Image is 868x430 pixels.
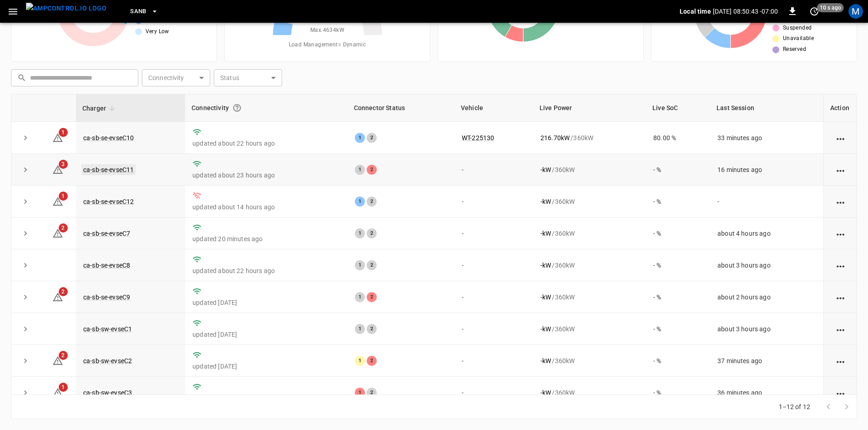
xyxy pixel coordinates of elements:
div: 1 [355,356,365,366]
td: - [454,154,533,186]
div: 1 [355,388,365,398]
td: - % [646,154,710,186]
p: updated [DATE] [192,330,340,339]
div: 2 [367,292,377,302]
div: 2 [367,324,377,334]
button: set refresh interval [807,4,822,19]
span: 2 [59,287,68,296]
td: - [454,186,533,218]
td: about 2 hours ago [710,281,823,313]
td: about 4 hours ago [710,218,823,249]
div: 1 [355,197,365,207]
a: WT-225130 [462,134,494,142]
td: 36 minutes ago [710,377,823,409]
p: updated [DATE] [192,394,340,403]
td: - % [646,186,710,218]
p: - kW [540,356,551,365]
a: 3 [52,165,63,172]
div: / 360 kW [540,293,639,302]
th: Live Power [533,94,646,122]
span: Unavailable [783,34,814,43]
button: SanB [126,3,162,20]
span: 1 [59,128,68,137]
div: / 360 kW [540,388,639,397]
p: [DATE] 08:50:43 -07:00 [713,7,778,16]
div: profile-icon [848,4,863,19]
div: 2 [367,228,377,238]
th: Action [823,94,857,122]
td: - [454,313,533,345]
a: ca-sb-se-evseC9 [83,293,130,301]
a: ca-sb-sw-evseC1 [83,325,132,333]
td: about 3 hours ago [710,313,823,345]
a: 2 [52,357,63,364]
img: ampcontrol.io logo [26,3,106,14]
p: updated about 22 hours ago [192,266,340,275]
p: updated [DATE] [192,362,340,371]
span: Very Low [146,27,169,36]
p: updated about 14 hours ago [192,202,340,212]
span: 1 [59,383,68,392]
span: Max. 4634 kW [310,26,344,35]
p: Local time [680,7,711,16]
div: 2 [367,197,377,207]
td: - % [646,249,710,281]
td: - % [646,218,710,249]
p: updated about 23 hours ago [192,171,340,180]
div: Connectivity [192,100,341,116]
button: expand row [19,195,32,208]
a: 1 [52,133,63,141]
p: - kW [540,197,551,206]
a: ca-sb-se-evseC8 [83,262,130,269]
div: action cell options [835,133,846,142]
p: 1–12 of 12 [779,402,811,411]
td: - % [646,281,710,313]
a: 2 [52,293,63,300]
div: 1 [355,324,365,334]
div: 1 [355,133,365,143]
span: Charger [82,103,118,114]
span: Reserved [783,45,806,54]
div: 1 [355,260,365,270]
td: - % [646,313,710,345]
p: updated 20 minutes ago [192,234,340,243]
button: expand row [19,131,32,145]
div: action cell options [835,197,846,206]
a: ca-sb-se-evseC12 [83,198,134,205]
span: Suspended [783,24,812,33]
div: action cell options [835,356,846,365]
td: - [454,218,533,249]
p: - kW [540,324,551,334]
a: ca-sb-se-evseC10 [83,134,134,142]
div: action cell options [835,165,846,174]
a: ca-sb-sw-evseC2 [83,357,132,364]
button: Connection between the charger and our software. [229,100,245,116]
td: - % [646,377,710,409]
div: action cell options [835,261,846,270]
td: - [454,281,533,313]
a: ca-sb-se-evseC11 [81,164,136,175]
span: SanB [130,6,146,17]
td: - [710,186,823,218]
div: 2 [367,356,377,366]
div: / 360 kW [540,261,639,270]
p: - kW [540,261,551,270]
div: / 360 kW [540,356,639,365]
div: action cell options [835,324,846,334]
div: / 360 kW [540,165,639,174]
td: 80.00 % [646,122,710,154]
th: Live SoC [646,94,710,122]
p: 216.70 kW [540,133,570,142]
td: 16 minutes ago [710,154,823,186]
button: expand row [19,386,32,400]
button: expand row [19,227,32,240]
div: / 360 kW [540,324,639,334]
span: 2 [59,223,68,233]
p: - kW [540,293,551,302]
td: - % [646,345,710,377]
a: ca-sb-sw-evseC3 [83,389,132,396]
div: 1 [355,292,365,302]
button: expand row [19,290,32,304]
span: 10 s ago [817,3,844,12]
div: / 360 kW [540,197,639,206]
